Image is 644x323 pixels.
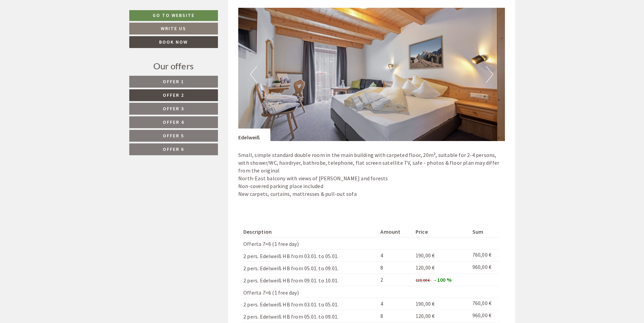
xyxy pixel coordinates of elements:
[163,78,184,85] span: Offer 1
[121,5,146,17] div: [DATE]
[378,261,413,274] td: 8
[129,60,218,72] div: Our offers
[470,227,500,237] th: Sum
[378,250,413,262] td: 4
[378,298,413,310] td: 4
[378,227,413,237] th: Amount
[163,106,184,112] span: Offer 3
[378,274,413,286] td: 2
[238,151,505,198] p: Small, simple standard double room in the main building with carpeted floor, 20m², suitable for 2...
[129,10,218,21] a: Go to website
[163,92,184,98] span: Offer 2
[163,133,184,139] span: Offer 5
[238,129,270,141] div: Edelweiß
[470,298,500,310] td: 760,00 €
[129,23,218,34] a: Write us
[163,119,184,125] span: Offer 4
[486,66,493,83] button: Next
[416,264,435,271] span: 120,00 €
[10,20,77,25] div: [GEOGRAPHIC_DATA]
[243,274,378,286] td: 2 pers. Edelweiß HB from 09.01. to 10.01.
[243,237,378,250] td: Offerta 7=6 (1 free day)
[5,19,80,39] div: Hello, how can we help you?
[470,261,500,274] td: 960,00 €
[413,227,470,237] th: Price
[378,310,413,322] td: 8
[129,36,218,48] a: Book now
[243,286,378,298] td: Offerta 7=6 (1 free day)
[416,252,435,259] span: 190,00 €
[243,261,378,274] td: 2 pers. Edelweiß HB from 05.01. to 09.01.
[434,276,451,283] span: - 100 %
[243,227,378,237] th: Description
[238,8,505,141] img: image
[470,250,500,262] td: 760,00 €
[163,146,184,152] span: Offer 6
[10,33,77,38] small: 10:28
[232,178,267,190] button: Send
[243,250,378,262] td: 2 pers. Edelweiß HB from 03.01. to 05.01.
[243,310,378,322] td: 2 pers. Edelweiß HB from 05.01. to 09.01.
[416,300,435,307] span: 190,00 €
[416,313,435,319] span: 120,00 €
[250,66,257,83] button: Previous
[416,278,430,283] span: 120,00 €
[243,298,378,310] td: 2 pers. Edelweiß HB from 03.01. to 05.01.
[470,310,500,322] td: 960,00 €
